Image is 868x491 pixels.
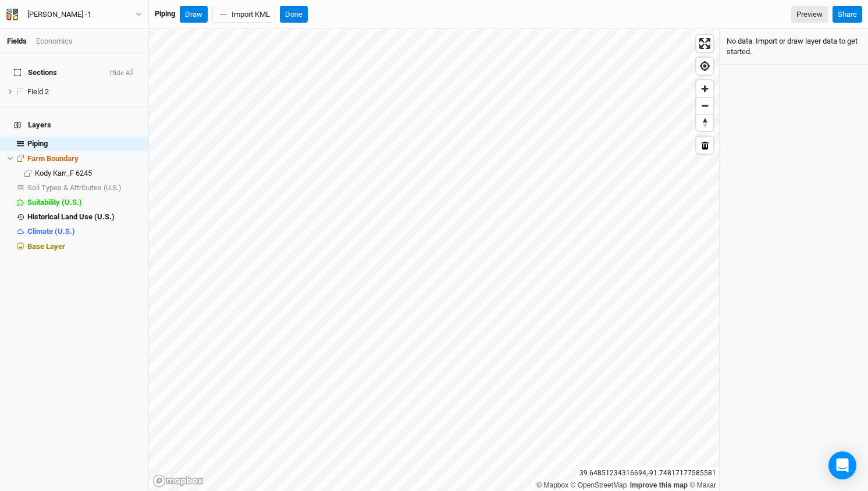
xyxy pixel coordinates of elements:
[27,242,65,251] span: Base Layer
[27,212,115,221] span: Historical Land Use (U.S.)
[27,183,122,192] span: Soil Types & Attributes (U.S.)
[27,183,141,193] div: Soil Types & Attributes (U.S.)
[27,198,141,207] div: Suitability (U.S.)
[27,9,91,20] div: [PERSON_NAME] -1
[720,29,868,65] div: No data. Import or draw layer data to get started.
[536,481,568,489] a: Mapbox
[6,8,143,21] button: [PERSON_NAME] -1
[35,169,92,177] span: Kody Karr_F 6245
[689,481,716,489] a: Maxar
[696,80,713,97] button: Zoom in
[27,227,141,236] div: Climate (U.S.)
[696,35,713,52] button: Enter fullscreen
[149,29,719,491] canvas: Map
[696,114,713,131] button: Reset bearing to north
[571,481,627,489] a: OpenStreetMap
[577,467,719,479] div: 39.64851234316694 , -91.74817177585581
[696,97,713,114] button: Zoom out
[27,154,79,163] span: Farm Boundary
[696,115,713,131] span: Reset bearing to north
[155,9,175,19] div: Piping
[27,154,141,163] div: Farm Boundary
[828,451,856,479] div: Open Intercom Messenger
[14,68,57,77] span: Sections
[27,139,141,148] div: Piping
[27,212,141,222] div: Historical Land Use (U.S.)
[152,474,204,488] a: Mapbox logo
[280,6,308,23] button: Done
[7,113,141,137] h4: Layers
[833,6,862,23] button: Share
[180,6,208,23] button: Draw
[212,6,275,23] button: Import KML
[27,242,141,251] div: Base Layer
[27,227,75,236] span: Climate (U.S.)
[696,58,713,74] button: Find my location
[27,198,82,207] span: Suitability (U.S.)
[27,87,49,96] span: Field 2
[630,481,688,489] a: Improve this map
[27,87,141,97] div: Field 2
[7,37,27,45] a: Fields
[27,9,91,20] div: Kody Karr -1
[109,69,134,77] button: Hide All
[35,169,141,178] div: Kody Karr_F 6245
[36,36,73,47] div: Economics
[27,139,48,148] span: Piping
[696,137,713,154] button: Delete
[696,98,713,114] span: Zoom out
[791,6,828,23] a: Preview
